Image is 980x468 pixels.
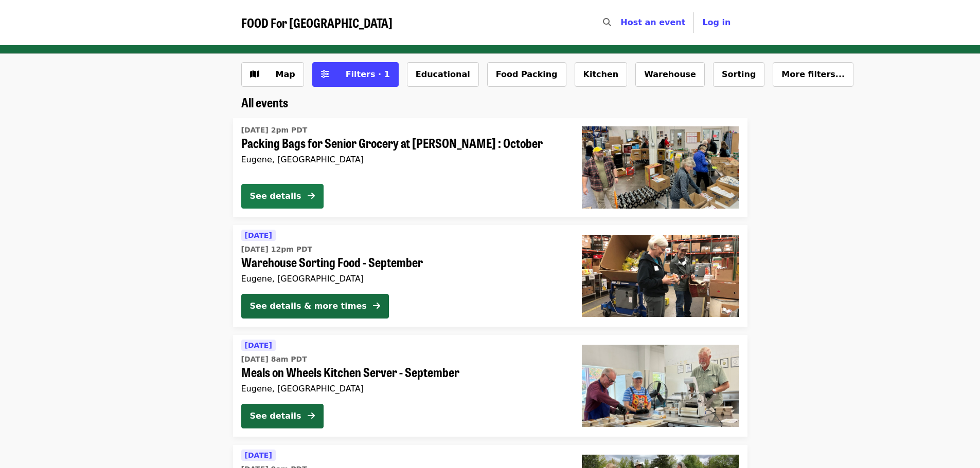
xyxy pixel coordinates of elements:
[713,62,764,87] button: Sorting
[241,184,324,209] button: See details
[250,300,367,312] div: See details & more times
[241,384,565,394] div: Eugene, [GEOGRAPHIC_DATA]
[308,191,315,201] i: arrow-right icon
[635,62,705,87] button: Warehouse
[245,231,272,239] span: [DATE]
[582,126,739,209] img: Packing Bags for Senior Grocery at Bailey Hill : October organized by FOOD For Lane County
[781,69,845,79] span: More filters...
[241,15,393,30] a: FOOD For [GEOGRAPHIC_DATA]
[241,404,324,428] button: See details
[575,62,628,87] button: Kitchen
[241,93,288,111] span: All events
[241,155,565,164] div: Eugene, [GEOGRAPHIC_DATA]
[233,118,747,217] a: See details for "Packing Bags for Senior Grocery at Bailey Hill : October"
[241,62,304,87] button: Show map view
[617,10,626,35] input: Search
[241,136,565,151] span: Packing Bags for Senior Grocery at [PERSON_NAME] : October
[407,62,479,87] button: Educational
[321,69,329,79] i: sliders-h icon
[603,17,611,27] i: search icon
[245,341,272,349] span: [DATE]
[702,17,730,27] span: Log in
[373,301,380,311] i: arrow-right icon
[582,345,739,427] img: Meals on Wheels Kitchen Server - September organized by FOOD For Lane County
[250,410,301,422] div: See details
[241,294,389,319] button: See details & more times
[241,365,565,380] span: Meals on Wheels Kitchen Server - September
[487,62,566,87] button: Food Packing
[241,255,565,270] span: Warehouse Sorting Food - September
[276,69,295,79] span: Map
[241,13,393,31] span: FOOD For [GEOGRAPHIC_DATA]
[245,451,272,459] span: [DATE]
[241,274,565,284] div: Eugene, [GEOGRAPHIC_DATA]
[241,354,307,365] time: [DATE] 8am PDT
[308,411,315,421] i: arrow-right icon
[582,235,739,317] img: Warehouse Sorting Food - September organized by FOOD For Lane County
[773,62,853,87] button: More filters...
[241,244,313,255] time: [DATE] 12pm PDT
[250,69,259,79] i: map icon
[312,62,399,87] button: Filters (1 selected)
[694,12,739,33] button: Log in
[346,69,390,79] span: Filters · 1
[233,335,747,437] a: See details for "Meals on Wheels Kitchen Server - September"
[250,190,301,202] div: See details
[241,125,308,136] time: [DATE] 2pm PDT
[620,17,685,27] a: Host an event
[233,225,747,327] a: See details for "Warehouse Sorting Food - September"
